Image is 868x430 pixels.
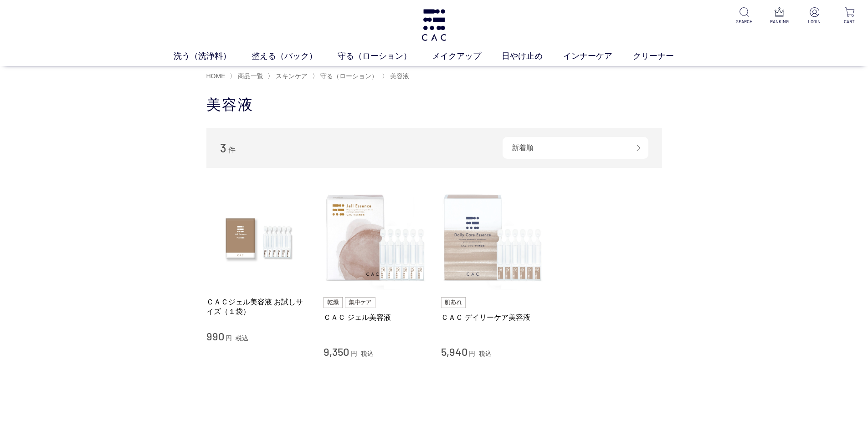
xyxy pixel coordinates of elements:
[236,72,263,80] a: 商品一覧
[469,350,475,357] span: 円
[345,297,376,308] img: 集中ケア
[441,186,545,290] img: ＣＡＣ デイリーケア美容液
[441,313,545,322] a: ＣＡＣ デイリーケア美容液
[174,50,252,62] a: 洗う（洗浄料）
[228,146,236,154] span: 件
[324,313,427,322] a: ＣＡＣ ジェル美容液
[390,72,409,80] span: 美容液
[361,350,374,357] span: 税込
[318,72,378,80] a: 守る（ローション）
[838,18,861,25] p: CART
[838,7,861,25] a: CART
[768,18,791,25] p: RANKING
[324,186,427,290] img: ＣＡＣ ジェル美容液
[320,72,378,80] span: 守る（ローション）
[563,50,633,62] a: インナーケア
[206,95,662,115] h1: 美容液
[479,350,492,357] span: 税込
[206,297,310,317] a: ＣＡＣジェル美容液 お試しサイズ（１袋）
[324,345,349,358] span: 9,350
[236,334,248,342] span: 税込
[230,72,266,81] li: 〉
[252,50,338,62] a: 整える（パック）
[324,297,343,308] img: 乾燥
[633,50,694,62] a: クリーナー
[351,350,357,357] span: 円
[206,186,310,290] img: ＣＡＣジェル美容液 お試しサイズ（１袋）
[274,72,308,80] a: スキンケア
[420,9,448,41] img: logo
[338,50,432,62] a: 守る（ローション）
[206,72,226,80] a: HOME
[803,7,826,25] a: LOGIN
[388,72,409,80] a: 美容液
[502,50,563,62] a: 日やけ止め
[220,141,226,155] span: 3
[733,7,755,25] a: SEARCH
[206,329,224,343] span: 990
[267,72,310,81] li: 〉
[276,72,308,80] span: スキンケア
[503,137,648,159] div: 新着順
[382,72,411,81] li: 〉
[238,72,263,80] span: 商品一覧
[226,334,232,342] span: 円
[803,18,826,25] p: LOGIN
[432,50,502,62] a: メイクアップ
[733,18,755,25] p: SEARCH
[441,345,467,358] span: 5,940
[312,72,380,81] li: 〉
[768,7,791,25] a: RANKING
[441,297,466,308] img: 肌あれ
